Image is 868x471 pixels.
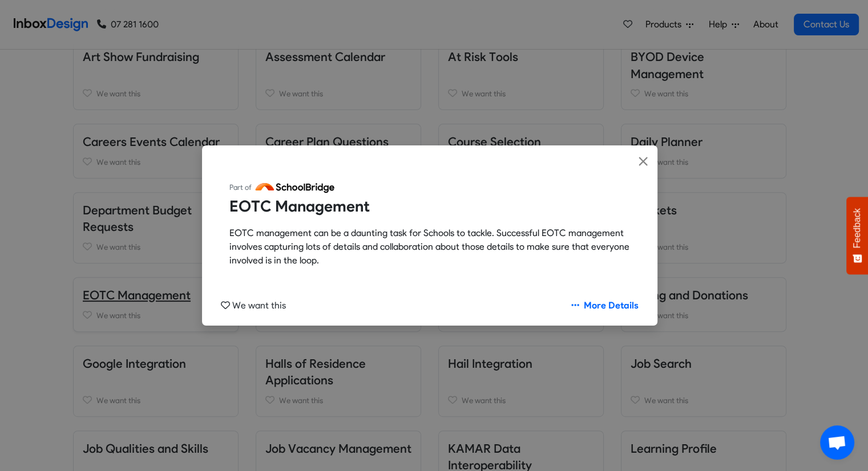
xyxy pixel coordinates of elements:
p: EOTC management can be a daunting task for Schools to tackle. Successful EOTC management involves... [229,226,630,267]
button: Close [629,145,657,178]
span: Feedback [852,208,862,248]
span: We want this [232,300,286,311]
span: Part of [229,182,252,193]
a: More Details [562,295,648,316]
button: Feedback - Show survey [846,197,868,274]
button: We want this [211,295,296,316]
img: logo_schoolbridge.svg [254,178,340,196]
div: Open chat [820,425,854,460]
h4: EOTC Management [229,196,630,217]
